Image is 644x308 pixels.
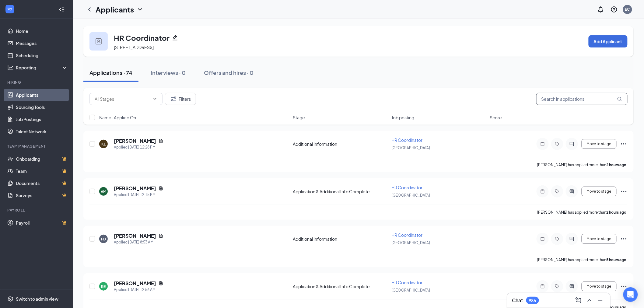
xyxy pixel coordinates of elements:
input: All Stages [95,96,150,102]
button: Add Applicant [589,35,628,47]
span: [GEOGRAPHIC_DATA] [391,288,430,292]
svg: Filter [170,95,177,103]
svg: Note [539,236,546,241]
svg: WorkstreamLogo [7,6,13,12]
svg: ActiveChat [568,189,576,194]
svg: MagnifyingGlass [617,96,622,101]
div: Reporting [16,65,68,71]
span: Name · Applied On [99,114,136,121]
a: TeamCrown [16,165,68,177]
svg: Minimize [597,297,604,304]
span: [GEOGRAPHIC_DATA] [391,145,430,150]
div: Application & Additional Info Complete [293,283,388,289]
b: 2 hours ago [607,210,627,215]
a: Scheduling [16,49,68,61]
a: SurveysCrown [16,189,68,201]
h1: Applicants [96,4,134,15]
a: Job Postings [16,113,68,125]
svg: Document [159,233,163,238]
span: [GEOGRAPHIC_DATA] [391,240,430,245]
span: Score [490,114,502,121]
div: Open Intercom Messenger [623,287,638,302]
h5: [PERSON_NAME] [114,138,156,144]
a: Sourcing Tools [16,101,68,113]
button: ComposeMessage [574,296,583,305]
button: Move to stage [582,234,617,244]
a: OnboardingCrown [16,153,68,165]
div: BE [101,284,106,289]
svg: ChevronUp [586,297,593,304]
svg: Ellipses [620,140,628,148]
svg: ChevronLeft [86,6,93,13]
svg: Document [159,138,163,143]
h5: [PERSON_NAME] [114,185,156,192]
a: PayrollCrown [16,217,68,229]
svg: Tag [554,142,561,146]
svg: Tag [554,236,561,241]
svg: ActiveChat [568,236,576,241]
h3: Chat [512,297,523,304]
p: [PERSON_NAME] has applied more than . [537,162,628,167]
svg: Ellipses [620,235,628,243]
svg: Collapse [59,6,65,12]
span: HR Coordinator [391,232,422,238]
svg: QuestionInfo [611,6,618,13]
div: Payroll [7,208,67,213]
button: ChevronUp [585,296,594,305]
div: Team Management [7,144,67,149]
svg: Note [539,284,546,289]
div: Applied [DATE] 12:15 PM [114,192,163,198]
svg: Document [159,186,163,191]
div: Hiring [7,80,67,85]
div: KL [101,142,106,147]
h5: [PERSON_NAME] [114,233,156,239]
h5: [PERSON_NAME] [114,280,156,287]
button: Filter Filters [165,93,196,105]
div: Application & Additional Info Complete [293,188,388,194]
svg: Pencil [172,35,178,41]
a: Applicants [16,89,68,101]
svg: Note [539,142,546,146]
svg: Ellipses [620,188,628,195]
input: Search in applications [536,93,628,105]
svg: Ellipses [620,283,628,290]
a: Talent Network [16,125,68,138]
div: Switch to admin view [16,296,58,302]
span: Stage [293,114,305,121]
b: 2 hours ago [607,163,627,167]
svg: Analysis [7,65,13,71]
svg: Note [539,189,546,194]
svg: ComposeMessage [575,297,582,304]
a: DocumentsCrown [16,177,68,189]
h3: HR Coordinator [114,33,170,43]
div: Applied [DATE] 12:28 PM [114,144,163,150]
svg: Notifications [597,6,604,13]
div: Applied [DATE] 8:53 AM [114,239,163,245]
svg: Tag [554,284,561,289]
div: Additional Information [293,236,388,242]
svg: ActiveChat [568,142,576,146]
div: 986 [529,298,536,303]
span: HR Coordinator [391,185,422,190]
svg: ChevronDown [136,6,144,13]
p: [PERSON_NAME] has applied more than . [537,210,628,215]
svg: ChevronDown [152,96,157,101]
div: AM [101,189,106,194]
span: HR Coordinator [391,137,422,143]
div: Offers and hires · 0 [204,69,254,76]
button: Move to stage [582,282,617,291]
p: [PERSON_NAME] has applied more than . [537,257,628,262]
div: FD [101,236,106,242]
svg: Tag [554,189,561,194]
div: Interviews · 0 [151,69,186,76]
span: HR Coordinator [391,280,422,285]
span: [GEOGRAPHIC_DATA] [391,193,430,198]
button: Move to stage [582,187,617,196]
div: Applied [DATE] 12:56 AM [114,287,163,293]
button: Move to stage [582,139,617,149]
a: Home [16,25,68,37]
svg: Settings [7,296,13,302]
a: Messages [16,37,68,49]
button: Minimize [596,296,605,305]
